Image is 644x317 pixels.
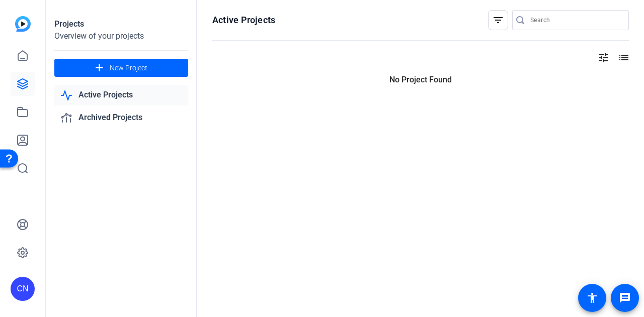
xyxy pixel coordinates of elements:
p: No Project Found [212,74,629,86]
mat-icon: filter_list [492,14,504,26]
mat-icon: list [617,52,629,64]
img: blue-gradient.svg [15,16,31,32]
h1: Active Projects [212,14,275,26]
a: Archived Projects [54,108,188,128]
mat-icon: accessibility [586,292,598,304]
div: Projects [54,18,188,30]
input: Search [530,14,621,26]
a: Active Projects [54,85,188,105]
mat-icon: tune [597,52,609,64]
span: New Project [110,63,147,73]
mat-icon: message [619,292,631,304]
button: New Project [54,59,188,77]
div: CN [11,277,35,301]
mat-icon: add [93,62,106,74]
div: Overview of your projects [54,30,188,42]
